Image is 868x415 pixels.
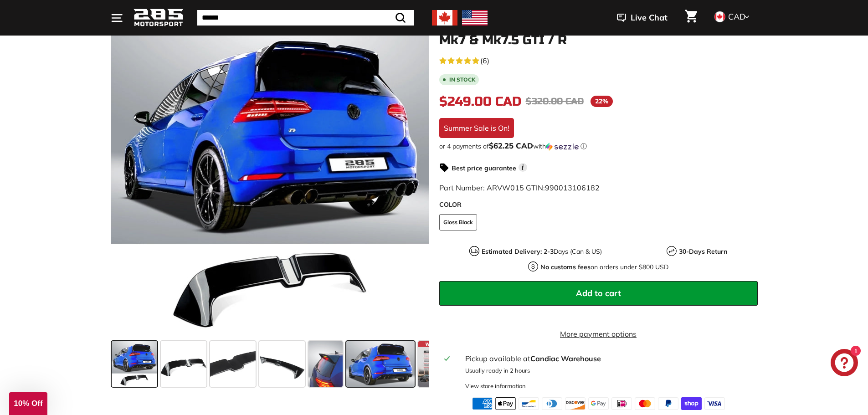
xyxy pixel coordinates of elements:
[588,397,609,410] img: google_pay
[452,164,516,172] strong: Best price guarantee
[704,397,725,410] img: visa
[465,366,752,375] p: Usually ready in 2 hours
[519,163,527,172] span: i
[828,349,861,379] inbox-online-store-chat: Shopify online store chat
[635,397,655,410] img: master
[489,141,533,150] span: $62.25 CAD
[679,247,727,256] strong: 30-Days Return
[605,6,679,29] button: Live Chat
[439,54,758,66] a: 4.7 rating (6 votes)
[540,263,591,271] strong: No customs fees
[679,2,703,33] a: Cart
[134,7,184,29] img: Logo_285_Motorsport_areodynamics_components
[542,397,562,410] img: diners_club
[482,247,602,256] p: Days (Can & US)
[14,399,42,408] span: 10% Off
[439,94,521,109] span: $249.00 CAD
[658,397,678,410] img: paypal
[197,10,414,26] input: Search
[439,142,758,151] div: or 4 payments of with
[546,143,579,151] img: Sezzle
[465,382,526,390] div: View store information
[439,19,758,47] h1: Oettinger Style Roof Spoiler - [DATE]-[DATE] Golf Mk7 & Mk7.5 GTI / R
[449,77,475,82] b: In stock
[631,12,668,24] span: Live Chat
[465,353,752,364] div: Pickup available at
[439,118,514,138] div: Summer Sale is On!
[439,281,758,306] button: Add to cart
[519,397,539,410] img: bancontact
[545,183,600,192] span: 990013106182
[526,96,584,107] span: $320.00 CAD
[439,142,758,151] div: or 4 payments of$62.25 CADwithSezzle Click to learn more about Sezzle
[472,397,493,410] img: american_express
[681,397,702,410] img: shopify_pay
[540,262,668,272] p: on orders under $800 USD
[9,392,47,415] div: 10% Off
[565,397,586,410] img: discover
[576,288,621,298] span: Add to cart
[611,397,632,410] img: ideal
[495,397,516,410] img: apple_pay
[482,247,554,256] strong: Estimated Delivery: 2-3
[480,55,489,66] span: (6)
[530,354,601,363] strong: Candiac Warehouse
[439,200,758,210] label: COLOR
[728,11,745,22] span: CAD
[439,328,758,339] a: More payment options
[591,96,613,107] span: 22%
[439,183,600,192] span: Part Number: ARVW015 GTIN:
